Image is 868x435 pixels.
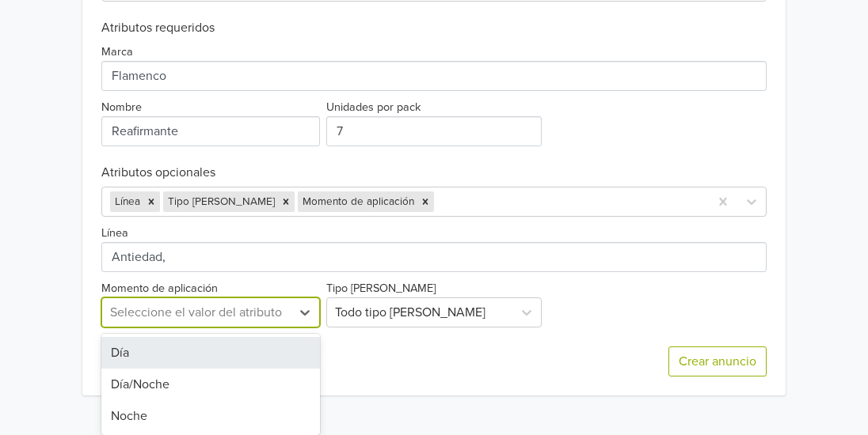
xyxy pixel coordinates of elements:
[101,99,142,116] label: Nombre
[143,191,160,212] div: Remove Línea
[101,21,767,36] h6: Atributos requeridos
[668,346,767,376] button: Crear anuncio
[101,43,133,61] label: Marca
[277,191,295,212] div: Remove Tipo de piel
[101,337,320,369] div: Día
[101,280,218,297] label: Momento de aplicación
[326,280,436,297] label: Tipo [PERSON_NAME]
[101,225,128,242] label: Línea
[163,191,277,212] div: Tipo [PERSON_NAME]
[326,99,421,116] label: Unidades por pack
[101,369,320,400] div: Día/Noche
[101,400,320,432] div: Noche
[101,165,767,180] h6: Atributos opcionales
[110,191,143,212] div: Línea
[417,191,434,212] div: Remove Momento de aplicación
[298,191,417,212] div: Momento de aplicación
